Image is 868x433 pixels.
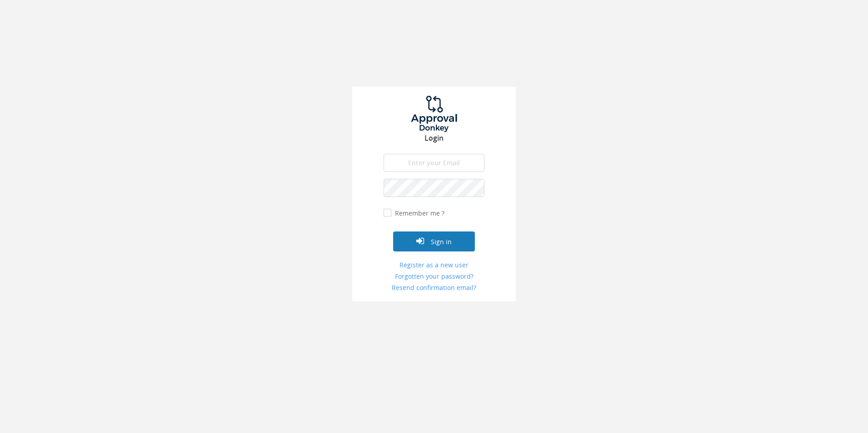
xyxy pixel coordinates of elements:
h3: Login [352,134,516,143]
a: Resend confirmation email? [384,283,484,292]
input: Enter your Email [384,154,484,172]
button: Sign in [393,231,475,251]
a: Forgotten your password? [384,272,484,281]
label: Remember me ? [393,209,444,218]
a: Register as a new user [384,261,484,270]
img: logo.png [400,96,468,132]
